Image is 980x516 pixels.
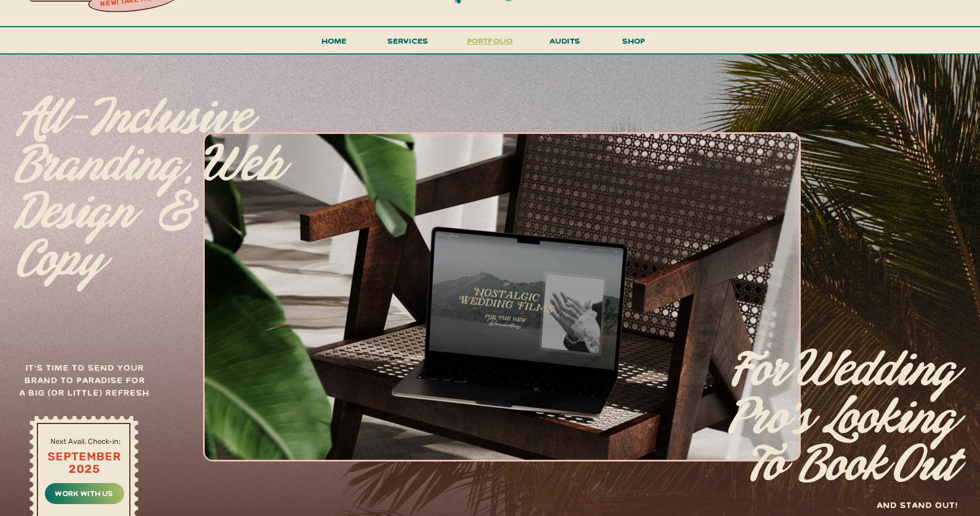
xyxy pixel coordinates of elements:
a: september2025 [44,450,124,480]
span: services [387,35,429,46]
h3: It's time to send your brand to paradise for a big (or little) refresh [17,361,152,405]
a: Next Avail. Check-in: [38,436,133,446]
p: All-inclusive branding, web design & copy [16,95,287,255]
a: shop [606,33,661,53]
a: audits [548,33,582,53]
p: for Wedding pro's looking to Book Out [652,347,955,501]
h3: and stand out! [823,498,958,513]
a: Home [316,33,352,54]
h3: september 2025 [44,450,124,480]
a: portfolio [463,33,517,54]
a: work with us [52,486,116,499]
a: services [384,33,432,54]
